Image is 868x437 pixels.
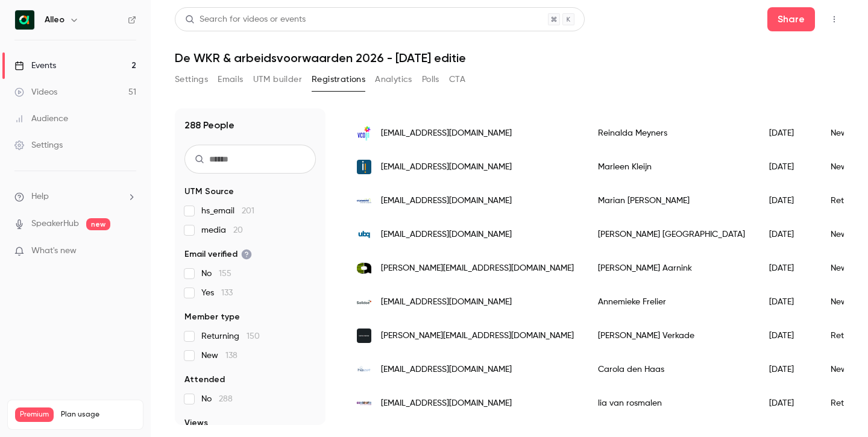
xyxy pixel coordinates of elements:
[357,126,371,140] img: stichtingvco.nl
[381,228,512,241] span: [EMAIL_ADDRESS][DOMAIN_NAME]
[184,118,234,133] h1: 288 People
[175,70,208,89] button: Settings
[586,184,757,218] div: Marian [PERSON_NAME]
[757,251,819,285] div: [DATE]
[381,363,512,376] span: [EMAIL_ADDRESS][DOMAIN_NAME]
[757,116,819,150] div: [DATE]
[61,410,136,420] span: Plan usage
[586,285,757,319] div: Annemieke Frelier
[357,227,371,242] img: ubqmaterials.nl
[381,161,512,174] span: [EMAIL_ADDRESS][DOMAIN_NAME]
[31,218,79,230] a: SpeakerHub
[201,205,254,217] span: hs_email
[757,386,819,420] div: [DATE]
[757,150,819,184] div: [DATE]
[219,269,231,278] span: 155
[381,262,574,275] span: [PERSON_NAME][EMAIL_ADDRESS][DOMAIN_NAME]
[31,190,49,203] span: Help
[586,319,757,353] div: [PERSON_NAME] Verkade
[381,127,512,140] span: [EMAIL_ADDRESS][DOMAIN_NAME]
[767,7,815,31] button: Share
[15,10,34,30] img: Alleo
[184,311,240,323] span: Member type
[357,362,371,377] img: hazet.igefa.nl
[381,195,512,207] span: [EMAIL_ADDRESS][DOMAIN_NAME]
[185,13,306,26] div: Search for videos or events
[15,407,54,422] span: Premium
[14,190,136,203] li: help-dropdown-opener
[381,397,512,410] span: [EMAIL_ADDRESS][DOMAIN_NAME]
[45,14,64,26] h6: Alleo
[201,393,233,405] span: No
[586,386,757,420] div: lia van rosmalen
[14,86,57,98] div: Videos
[225,351,237,360] span: 138
[242,207,254,215] span: 201
[201,287,233,299] span: Yes
[201,268,231,280] span: No
[357,193,371,208] img: cryoworld.com
[357,160,371,174] img: identify.nl
[381,330,574,342] span: [PERSON_NAME][EMAIL_ADDRESS][DOMAIN_NAME]
[233,226,243,234] span: 20
[122,246,136,257] iframe: Noticeable Trigger
[586,150,757,184] div: Marleen Kleijn
[219,395,233,403] span: 288
[375,70,412,89] button: Analytics
[14,113,68,125] div: Audience
[14,60,56,72] div: Events
[201,350,237,362] span: New
[221,289,233,297] span: 133
[201,224,243,236] span: media
[184,186,234,198] span: UTM Source
[357,401,371,405] img: combinatiejeugdzorg.nl
[184,248,252,260] span: Email verified
[586,116,757,150] div: Reinalda Meyners
[357,261,371,275] img: abeos.nl
[218,70,243,89] button: Emails
[757,184,819,218] div: [DATE]
[422,70,439,89] button: Polls
[14,139,63,151] div: Settings
[31,245,77,257] span: What's new
[586,353,757,386] div: Carola den Haas
[381,296,512,309] span: [EMAIL_ADDRESS][DOMAIN_NAME]
[586,251,757,285] div: [PERSON_NAME] Aarnink
[357,329,371,343] img: swisssense.nl
[586,218,757,251] div: [PERSON_NAME] [GEOGRAPHIC_DATA]
[757,285,819,319] div: [DATE]
[312,70,365,89] button: Registrations
[757,218,819,251] div: [DATE]
[757,319,819,353] div: [DATE]
[201,330,260,342] span: Returning
[253,70,302,89] button: UTM builder
[184,374,225,386] span: Attended
[86,218,110,230] span: new
[184,417,208,429] span: Views
[357,295,371,309] img: solidoe.nl
[449,70,465,89] button: CTA
[175,51,844,65] h1: De WKR & arbeidsvoorwaarden 2026 - [DATE] editie
[247,332,260,341] span: 150
[757,353,819,386] div: [DATE]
